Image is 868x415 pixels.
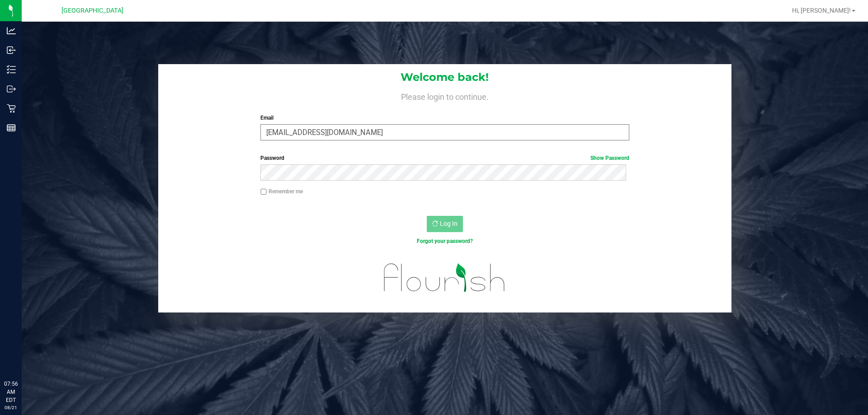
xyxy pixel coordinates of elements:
[61,7,123,14] span: [GEOGRAPHIC_DATA]
[260,155,284,161] span: Password
[260,189,267,195] input: Remember me
[7,26,16,35] inline-svg: Analytics
[590,155,629,161] a: Show Password
[373,255,516,301] img: flourish_logo.svg
[427,216,463,232] button: Log In
[7,104,16,113] inline-svg: Retail
[417,238,473,244] a: Forgot your password?
[4,380,18,404] p: 07:56 AM EDT
[4,404,18,411] p: 08/21
[158,71,731,83] h1: Welcome back!
[7,65,16,74] inline-svg: Inventory
[7,84,16,93] inline-svg: Outbound
[7,123,16,132] inline-svg: Reports
[158,90,731,101] h4: Please login to continue.
[792,7,851,14] span: Hi, [PERSON_NAME]!
[440,220,458,227] span: Log In
[260,187,303,196] label: Remember me
[7,46,16,55] inline-svg: Inbound
[260,114,629,122] label: Email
